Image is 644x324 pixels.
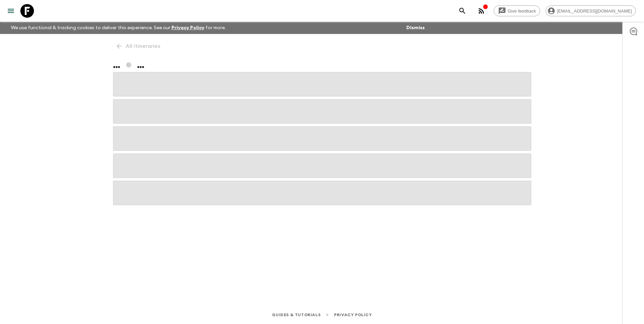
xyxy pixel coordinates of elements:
[456,4,469,18] button: search adventures
[171,25,204,30] a: Privacy Policy
[8,22,228,34] p: We use functional & tracking cookies to deliver this experience. See our for more.
[113,58,531,72] h1: ... ...
[4,4,18,18] button: menu
[334,311,372,319] a: Privacy Policy
[504,8,540,14] span: Give feedback
[553,8,636,14] span: [EMAIL_ADDRESS][DOMAIN_NAME]
[272,311,320,319] a: Guides & Tutorials
[405,23,426,33] button: Dismiss
[546,5,636,16] div: [EMAIL_ADDRESS][DOMAIN_NAME]
[494,5,540,16] a: Give feedback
